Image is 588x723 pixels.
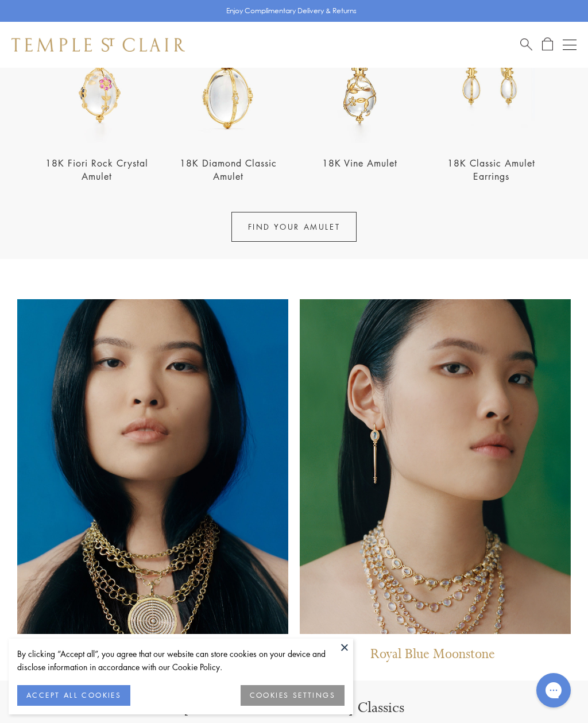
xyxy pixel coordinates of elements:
p: Royal Blue Moonstone [370,645,495,669]
p: Enjoy Complimentary Delivery & Returns [226,5,357,17]
button: Open navigation [563,38,577,52]
a: 18K Fiori Rock Crystal Amulet [45,157,148,183]
img: P51816-E11VINE [297,18,422,143]
img: P51800-E9 [166,18,291,143]
img: Temple St. Clair [11,38,185,52]
button: ACCEPT ALL COOKIES [17,685,130,706]
iframe: Gorgias live chat messenger [531,669,577,712]
div: By clicking “Accept all”, you agree that our website can store cookies on your device and disclos... [17,647,345,674]
img: 18K Classic Amulet Earrings [429,18,554,143]
a: 18K Vine Amulet [322,157,397,169]
a: FIND YOUR AMULET [231,212,357,242]
button: COOKIES SETTINGS [241,685,345,706]
a: 18K Classic Amulet Earrings [447,157,535,183]
a: Search [520,37,532,52]
img: P56889-E11FIORMX [34,18,159,143]
a: Open Shopping Bag [542,37,553,52]
a: 18K Diamond Classic Amulet [180,157,277,183]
